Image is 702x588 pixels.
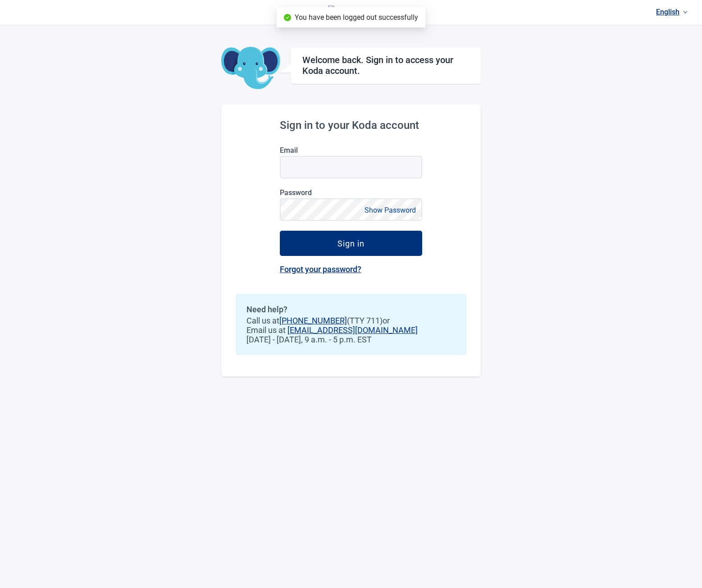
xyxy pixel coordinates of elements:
span: Call us at (TTY 711) or [246,316,456,325]
div: Sign in [337,239,365,248]
button: Show Password [362,204,419,216]
span: down [683,10,688,14]
label: Password [280,188,422,197]
h2: Sign in to your Koda account [280,119,422,132]
main: Main content [221,25,481,377]
span: Email us at [246,325,456,335]
a: Current language: English [652,5,691,19]
button: Sign in [280,231,422,256]
img: Koda Health [328,5,374,20]
a: [PHONE_NUMBER] [279,316,347,325]
a: Forgot your password? [280,264,361,274]
span: check-circle [284,14,291,21]
img: Koda Elephant [221,47,280,90]
span: [DATE] - [DATE], 9 a.m. - 5 p.m. EST [246,335,456,344]
span: You have been logged out successfully [295,13,418,22]
a: [EMAIL_ADDRESS][DOMAIN_NAME] [287,325,418,335]
h2: Need help? [246,305,456,314]
label: Email [280,146,422,155]
h1: Welcome back. Sign in to access your Koda account. [302,55,470,76]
